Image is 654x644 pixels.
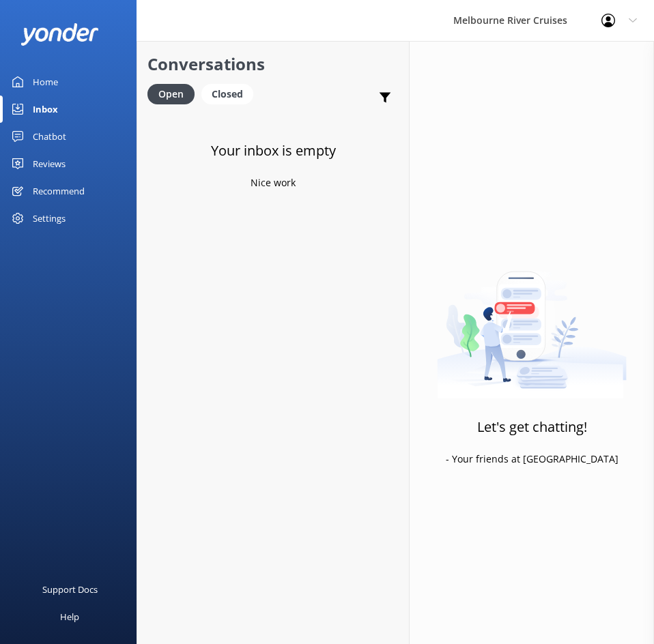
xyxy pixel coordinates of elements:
h3: Let's get chatting! [477,416,587,438]
img: yonder-white-logo.png [20,23,99,46]
div: Closed [201,84,253,104]
div: Recommend [33,177,85,205]
div: Chatbot [33,123,66,150]
a: Open [147,86,201,101]
div: Home [33,68,58,96]
div: Support Docs [42,576,98,603]
div: Inbox [33,96,58,123]
p: Nice work [251,175,296,190]
div: Reviews [33,150,66,177]
h2: Conversations [147,51,399,77]
a: Closed [201,86,260,101]
h3: Your inbox is empty [211,140,336,162]
div: Settings [33,205,66,232]
p: - Your friends at [GEOGRAPHIC_DATA] [446,452,619,467]
div: Open [147,84,195,104]
img: artwork of a man stealing a conversation from at giant smartphone [437,246,627,399]
div: Help [60,603,79,630]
